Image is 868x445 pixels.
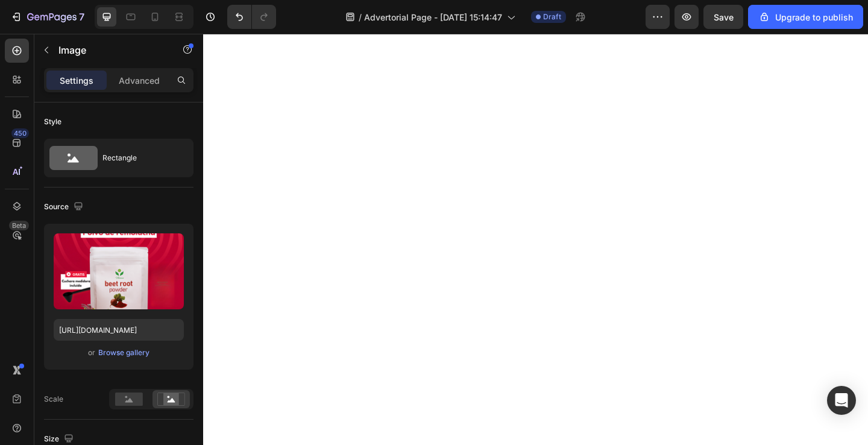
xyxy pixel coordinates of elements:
div: Upgrade to publish [758,11,853,24]
div: 450 [11,128,29,138]
button: Save [703,5,743,29]
div: Rectangle [102,144,176,172]
div: Beta [9,221,29,230]
p: Settings [60,74,93,87]
span: or [88,346,95,360]
span: Draft [543,11,561,22]
button: Browse gallery [98,347,150,359]
div: Source [44,199,86,215]
div: Browse gallery [98,347,149,358]
p: 7 [79,10,84,24]
div: Open Intercom Messenger [827,386,856,415]
span: Advertorial Page - [DATE] 15:14:47 [364,11,502,24]
div: Undo/Redo [227,5,276,29]
p: Image [58,43,161,57]
input: https://example.com/image.jpg [54,319,184,341]
span: Save [714,12,734,22]
img: preview-image [54,233,184,309]
div: Style [44,116,61,127]
button: 7 [5,5,90,29]
p: Advanced [119,74,160,87]
button: Upgrade to publish [748,5,863,29]
iframe: Design area [203,34,868,445]
span: / [359,11,362,24]
div: Scale [44,394,63,405]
